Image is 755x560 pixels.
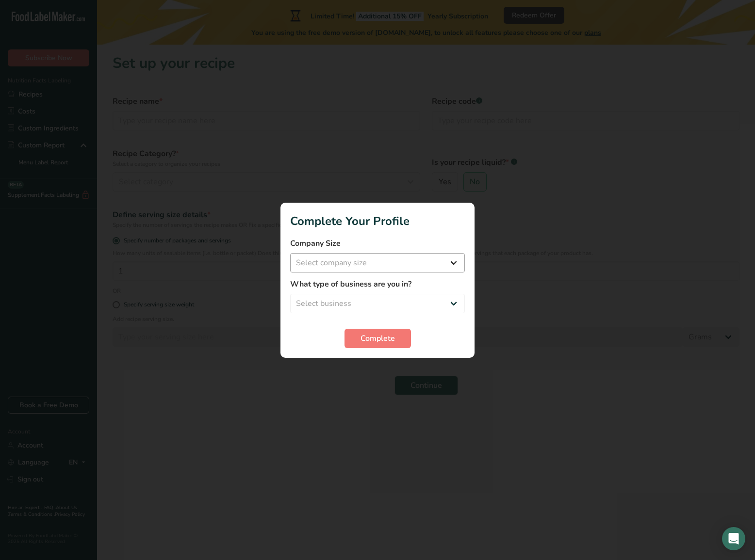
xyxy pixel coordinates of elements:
label: Company Size [290,238,465,249]
label: What type of business are you in? [290,278,465,290]
div: Open Intercom Messenger [722,527,745,550]
h1: Complete Your Profile [290,212,465,230]
span: Complete [361,333,395,344]
button: Complete [345,329,411,348]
